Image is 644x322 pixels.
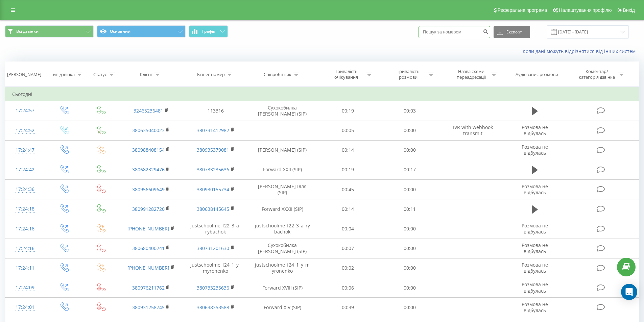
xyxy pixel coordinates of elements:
[12,281,38,294] div: 17:24:09
[132,245,165,251] a: 380680400241
[248,258,317,278] td: justschoolme_f24_1_y_myronenko
[7,72,41,77] div: [PERSON_NAME]
[390,69,426,80] div: Тривалість розмови
[248,199,317,219] td: Forward XXXII (SIP)
[317,219,379,239] td: 00:04
[317,180,379,199] td: 00:45
[183,101,247,121] td: 113316
[317,239,379,258] td: 00:07
[379,298,441,317] td: 00:00
[494,26,530,38] button: Експорт
[328,69,364,80] div: Тривалість очікування
[189,25,228,38] button: Графік
[379,199,441,219] td: 00:11
[317,278,379,298] td: 00:06
[12,242,38,255] div: 17:24:16
[5,25,94,38] button: Всі дзвінки
[132,147,165,153] a: 380988408154
[379,278,441,298] td: 00:00
[12,183,38,196] div: 17:24:36
[127,265,169,271] a: [PHONE_NUMBER]
[202,29,215,34] span: Графік
[419,26,490,38] input: Пошук за номером
[379,258,441,278] td: 00:00
[317,160,379,179] td: 00:19
[317,101,379,121] td: 00:19
[559,7,612,13] span: Налаштування профілю
[379,180,441,199] td: 00:00
[522,242,548,254] span: Розмова не відбулась
[516,72,558,77] div: Аудіозапис розмови
[577,69,617,80] div: Коментар/категорія дзвінка
[127,225,169,232] a: [PHONE_NUMBER]
[264,72,291,77] div: Співробітник
[197,147,229,153] a: 380935379081
[132,186,165,193] a: 380956609649
[453,69,489,80] div: Назва схеми переадресації
[522,144,548,156] span: Розмова не відбулась
[197,72,225,77] div: Бізнес номер
[12,262,38,275] div: 17:24:11
[248,239,317,258] td: Сухокобилка [PERSON_NAME] (SIP)
[12,124,38,137] div: 17:24:52
[379,121,441,140] td: 00:00
[379,160,441,179] td: 00:17
[379,101,441,121] td: 00:03
[132,127,165,133] a: 380635040023
[522,222,548,235] span: Розмова не відбулась
[183,258,247,278] td: justschoolme_f24_1_y_myronenko
[522,301,548,314] span: Розмова не відбулась
[248,140,317,160] td: [PERSON_NAME] (SIP)
[522,183,548,196] span: Розмова не відбулась
[12,222,38,236] div: 17:24:16
[97,25,186,38] button: Основний
[132,304,165,311] a: 380931258745
[523,48,639,54] a: Коли дані можуть відрізнятися вiд інших систем
[522,281,548,294] span: Розмова не відбулась
[248,219,317,239] td: justschoolme_f22_3_a_rybachok
[621,284,637,300] div: Open Intercom Messenger
[197,186,229,193] a: 380930155734
[522,262,548,274] span: Розмова не відбулась
[248,160,317,179] td: Forward XXII (SIP)
[12,202,38,216] div: 17:24:18
[132,284,165,291] a: 380976211762
[498,7,547,13] span: Реферальна програма
[317,258,379,278] td: 00:02
[197,166,229,173] a: 380733235636
[248,180,317,199] td: [PERSON_NAME] Ілля (SIP)
[317,298,379,317] td: 00:39
[51,72,75,77] div: Тип дзвінка
[183,219,247,239] td: justschoolme_f22_3_a_rybachok
[93,72,107,77] div: Статус
[317,140,379,160] td: 00:14
[197,245,229,251] a: 380731201630
[12,144,38,157] div: 17:24:47
[140,72,153,77] div: Клієнт
[379,239,441,258] td: 00:00
[197,127,229,133] a: 380731412982
[248,298,317,317] td: Forward XIV (SIP)
[132,206,165,212] a: 380991282720
[197,304,229,311] a: 380638353588
[12,104,38,117] div: 17:24:57
[16,29,39,34] span: Всі дзвінки
[379,140,441,160] td: 00:00
[248,101,317,121] td: Сухокобилка [PERSON_NAME] (SIP)
[440,121,505,140] td: IVR with webhook transmit
[134,107,163,114] a: 32465236481
[248,278,317,298] td: Forward XVIII (SIP)
[12,163,38,176] div: 17:24:42
[522,124,548,137] span: Розмова не відбулась
[317,199,379,219] td: 00:14
[132,166,165,173] a: 380682329476
[197,206,229,212] a: 380638145645
[317,121,379,140] td: 00:05
[197,284,229,291] a: 380733235636
[379,219,441,239] td: 00:00
[12,301,38,314] div: 17:24:01
[5,88,639,101] td: Сьогодні
[623,7,635,13] span: Вихід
